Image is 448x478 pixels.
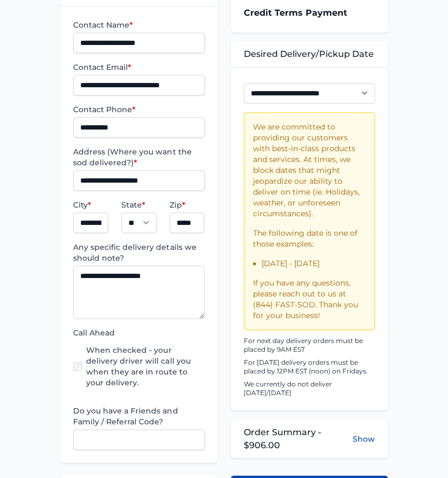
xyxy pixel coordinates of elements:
[73,327,204,338] label: Call Ahead
[73,146,204,168] label: Address (Where you want the sod delivered?)
[244,425,353,451] span: Order Summary - $906.00
[262,258,366,269] li: [DATE] - [DATE]
[253,277,366,321] p: If you have any questions, please reach out to us at (844) FAST-SOD. Thank you for your business!
[353,433,375,444] button: Show
[86,345,204,388] label: When checked - your delivery driver will call you when they are in route to your delivery.
[253,228,366,249] p: The following date is one of those examples:
[244,337,375,354] p: For next day delivery orders must be placed by 9AM EST
[253,121,366,219] p: We are committed to providing our customers with best-in-class products and services. At times, w...
[73,405,204,427] label: Do you have a Friends and Family / Referral Code?
[73,242,204,263] label: Any specific delivery details we should note?
[73,104,204,115] label: Contact Phone
[73,20,204,30] label: Contact Name
[231,41,388,67] div: Desired Delivery/Pickup Date
[244,358,375,376] p: For [DATE] delivery orders must be placed by 12PM EST (noon) on Fridays.
[121,199,157,210] label: State
[170,199,205,210] label: Zip
[244,380,375,397] p: We currently do not deliver [DATE]/[DATE]
[244,8,347,18] strong: Credit Terms Payment
[73,199,108,210] label: City
[73,62,204,73] label: Contact Email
